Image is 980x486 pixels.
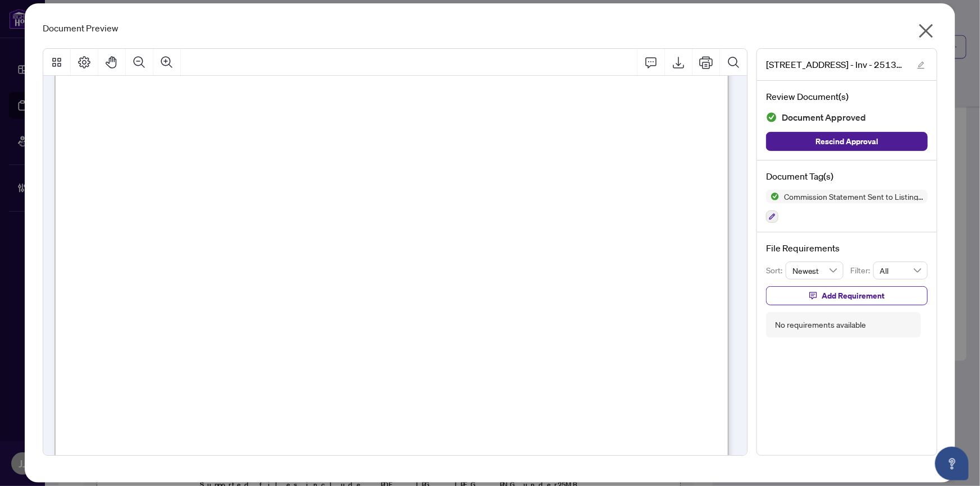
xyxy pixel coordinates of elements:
button: Rescind Approval [766,132,928,151]
h4: File Requirements [766,241,928,255]
img: Document Status [766,112,777,123]
span: Newest [792,262,837,279]
span: edit [917,61,925,69]
span: [STREET_ADDRESS] - Inv - 2513557.pdf [766,58,906,71]
span: Rescind Approval [815,132,878,150]
h4: Review Document(s) [766,90,928,103]
span: close [917,22,935,40]
span: Commission Statement Sent to Listing Brokerage [780,192,928,200]
img: Status Icon [766,190,780,203]
span: Document Approved [782,110,866,125]
h4: Document Tag(s) [766,169,928,183]
div: Document Preview [43,21,938,35]
p: Sort: [766,264,786,277]
button: Open asap [935,447,969,480]
div: No requirements available [775,319,866,331]
span: Add Requirement [822,287,885,305]
button: Add Requirement [766,286,928,305]
p: Filter: [850,264,873,277]
span: All [880,262,922,279]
